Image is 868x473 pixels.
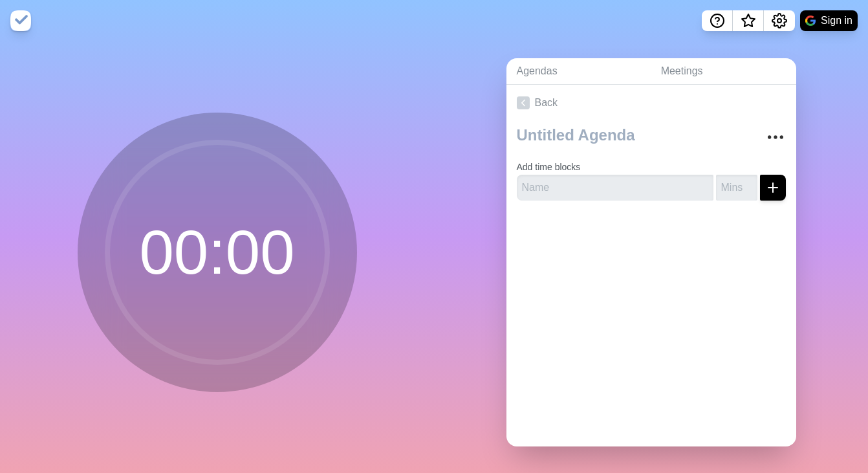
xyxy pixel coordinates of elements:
[10,10,31,31] img: timeblocks logo
[733,10,764,31] button: What’s new
[716,175,757,201] input: Mins
[702,10,733,31] button: Help
[506,58,651,85] a: Agendas
[517,162,581,172] label: Add time blocks
[800,10,858,31] button: Sign in
[805,16,816,26] img: google logo
[764,10,795,31] button: Settings
[517,175,713,201] input: Name
[506,85,796,121] a: Back
[763,124,788,150] button: More
[651,58,796,85] a: Meetings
